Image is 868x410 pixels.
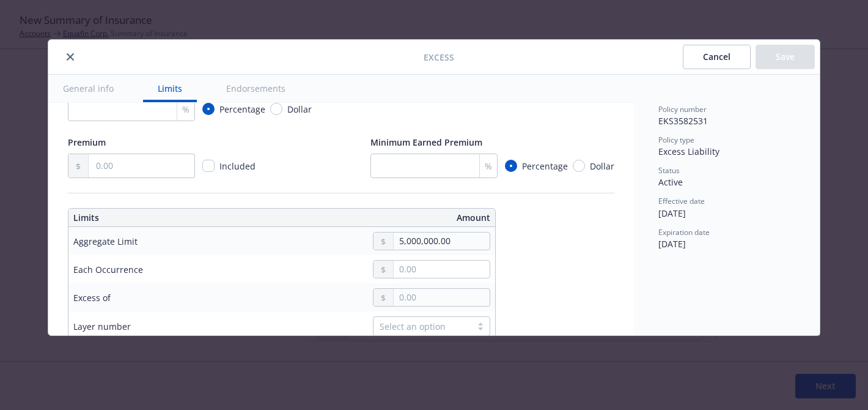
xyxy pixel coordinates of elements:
div: Select an option [380,320,465,333]
span: [DATE] [658,207,686,219]
th: Amount [286,209,495,227]
span: Active [658,176,683,188]
span: Excess [424,51,454,64]
input: Percentage [202,103,215,115]
span: Expiration date [658,227,710,237]
span: Policy type [658,135,694,145]
div: Each Occurrence [73,263,143,276]
input: Percentage [505,160,517,172]
button: Cancel [683,45,751,69]
span: EKS3582531 [658,115,708,127]
div: Layer number [73,320,131,333]
span: Percentage [219,103,265,116]
button: Limits [143,75,197,102]
input: 0.00 [394,289,490,306]
span: Minimum Earned Premium [370,136,482,148]
button: General info [48,75,128,102]
input: 0.00 [394,233,490,250]
span: Premium [68,136,106,148]
button: Endorsements [211,75,300,102]
span: Status [658,165,680,176]
span: Dollar [287,103,312,116]
button: close [63,50,78,64]
span: [DATE] [658,238,686,250]
input: Dollar [270,103,282,115]
div: Aggregate Limit [73,235,138,248]
span: Effective date [658,196,705,206]
span: % [485,160,492,173]
input: Dollar [573,160,585,172]
span: % [182,103,189,116]
span: Dollar [590,160,614,173]
input: 0.00 [89,154,194,177]
span: Policy number [658,104,707,114]
input: 0.00 [394,261,490,278]
span: Included [219,160,256,172]
span: Excess Liability [658,146,719,157]
span: Percentage [522,160,568,173]
th: Limits [68,209,239,227]
div: Excess of [73,291,111,304]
